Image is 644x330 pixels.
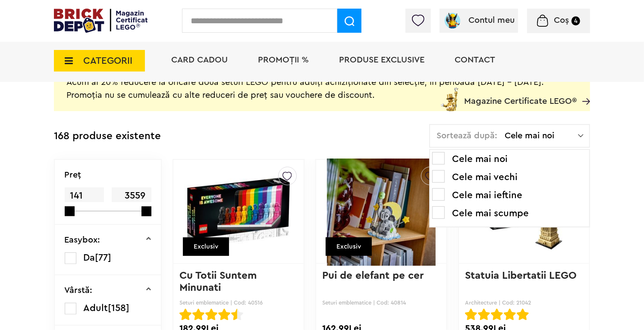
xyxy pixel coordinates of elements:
[218,308,230,321] img: Evaluare cu stele
[84,303,108,313] span: Adult
[432,152,587,166] li: Cele mai noi
[517,308,529,321] img: Evaluare cu stele
[108,303,130,313] span: [158]
[65,236,101,244] p: Easybox:
[112,187,151,216] span: 3559 Lei
[577,86,590,94] a: Magazine Certificate LEGO®
[455,56,495,64] a: Contact
[84,253,95,262] span: Da
[54,124,161,149] div: 168 produse existente
[183,237,229,256] div: Exclusiv
[231,308,243,321] img: Evaluare cu stele
[464,86,577,106] span: Magazine Certificate LEGO®
[65,171,82,179] p: Preţ
[192,308,204,321] img: Evaluare cu stele
[491,308,503,321] img: Evaluare cu stele
[322,271,424,281] a: Pui de elefant pe cer
[465,271,577,281] a: Statuia Libertatii LEGO
[179,308,192,321] img: Evaluare cu stele
[83,56,132,65] span: CATEGORII
[258,56,309,64] a: PROMOȚII %
[327,151,436,272] img: Pui de elefant pe cer
[326,237,372,256] div: Exclusiv
[504,308,516,321] img: Evaluare cu stele
[478,308,490,321] img: Evaluare cu stele
[432,206,587,220] li: Cele mai scumpe
[65,187,104,216] span: 141 Lei
[443,16,515,25] a: Contul meu
[95,253,112,262] span: [77]
[572,16,580,25] small: 4
[437,131,497,140] span: Sortează după:
[469,16,515,25] span: Contul meu
[171,56,228,64] a: Card Cadou
[465,308,477,321] img: Evaluare cu stele
[179,271,260,293] a: Cu Totii Suntem Minunati
[322,299,440,306] p: Seturi emblematice | Cod: 40814
[554,16,569,25] span: Coș
[432,188,587,202] li: Cele mai ieftine
[184,168,293,255] img: Cu Totii Suntem Minunati
[205,308,217,321] img: Evaluare cu stele
[465,299,583,306] p: Architecture | Cod: 21042
[65,286,93,295] p: Vârstă:
[179,299,298,306] p: Seturi emblematice | Cod: 40516
[432,170,587,184] li: Cele mai vechi
[339,56,424,64] a: Produse exclusive
[505,131,578,140] span: Cele mai noi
